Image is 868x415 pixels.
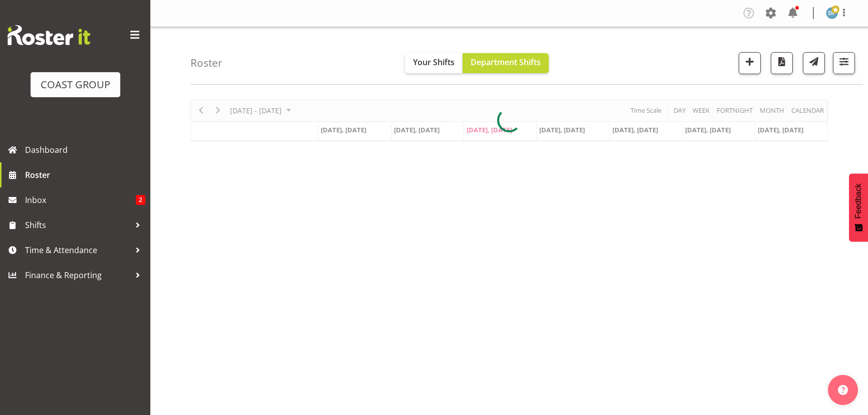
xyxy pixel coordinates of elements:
[854,183,863,219] span: Feedback
[739,52,761,74] button: Add a new shift
[838,385,848,395] img: help-xxl-2.png
[25,192,136,207] span: Inbox
[41,77,110,92] div: COAST GROUP
[25,167,145,182] span: Roster
[471,57,541,68] span: Department Shifts
[833,52,855,74] button: Filter Shifts
[849,173,868,242] button: Feedback - Show survey
[8,25,90,45] img: Rosterit website logo
[190,57,223,69] h4: Roster
[771,52,793,74] button: Download a PDF of the roster according to the set date range.
[463,53,549,73] button: Department Shifts
[25,218,130,233] span: Shifts
[826,7,838,19] img: david-forte1134.jpg
[25,142,145,157] span: Dashboard
[136,195,145,205] span: 2
[413,57,455,68] span: Your Shifts
[25,268,130,283] span: Finance & Reporting
[25,243,130,258] span: Time & Attendance
[803,52,825,74] button: Send a list of all shifts for the selected filtered period to all rostered employees.
[405,53,463,73] button: Your Shifts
